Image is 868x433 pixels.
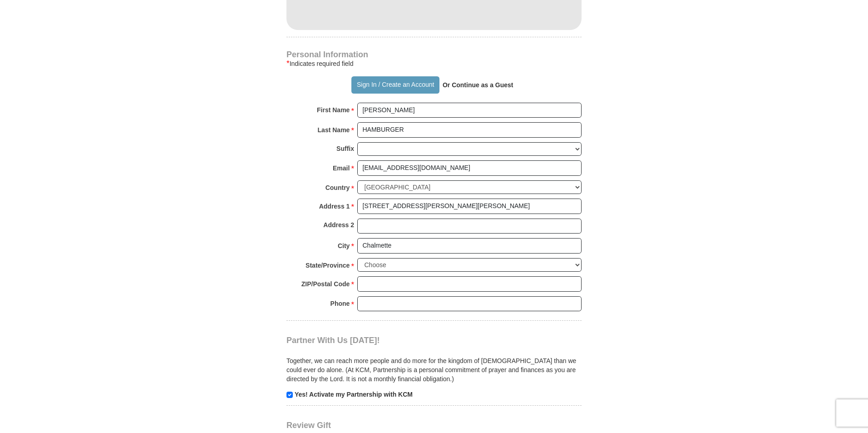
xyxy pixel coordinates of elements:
[338,239,350,252] strong: City
[336,142,354,155] strong: Suffix
[306,259,350,272] strong: State/Province
[286,51,582,58] h4: Personal Information
[286,336,380,345] span: Partner With Us [DATE]!
[325,181,350,194] strong: Country
[286,356,582,383] p: Together, we can reach more people and do more for the kingdom of [DEMOGRAPHIC_DATA] than we coul...
[286,58,582,69] div: Indicates required field
[333,162,350,174] strong: Email
[323,219,354,231] strong: Address 2
[301,278,350,290] strong: ZIP/Postal Code
[318,124,350,136] strong: Last Name
[295,391,413,398] strong: Yes! Activate my Partnership with KCM
[351,76,439,94] button: Sign In / Create an Account
[319,200,350,213] strong: Address 1
[317,104,350,116] strong: First Name
[286,421,331,430] span: Review Gift
[443,81,513,89] strong: Or Continue as a Guest
[330,297,350,310] strong: Phone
